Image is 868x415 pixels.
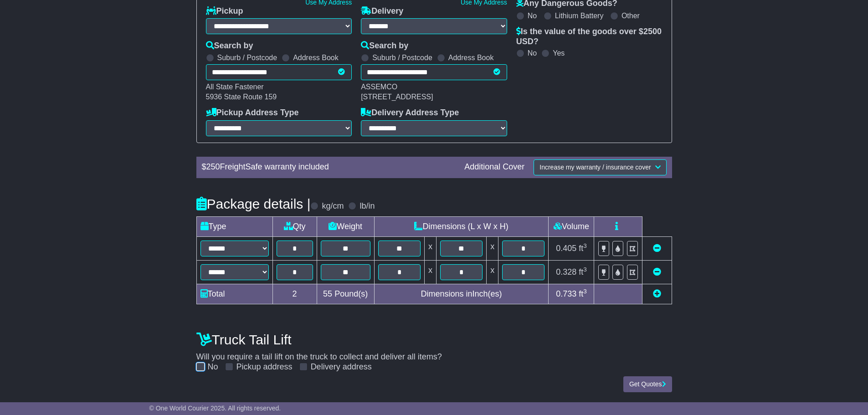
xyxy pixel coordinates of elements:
[206,108,299,118] label: Pickup Address Type
[555,11,604,20] label: Lithium Battery
[487,236,498,260] td: x
[272,216,317,236] td: Qty
[361,83,397,91] span: ASSEMCO
[196,332,672,347] h4: Truck Tail Lift
[534,159,666,175] button: Increase my warranty / insurance cover
[448,53,494,62] label: Address Book
[196,284,272,304] td: Total
[579,289,587,298] span: ft
[424,236,436,260] td: x
[653,267,661,277] a: Remove this item
[556,289,576,298] span: 0.733
[623,376,672,392] button: Get Quotes
[217,53,277,62] label: Suburb / Postcode
[196,216,272,236] td: Type
[293,53,339,62] label: Address Book
[317,216,374,236] td: Weight
[583,288,587,295] sup: 3
[516,37,534,46] span: USD
[621,11,640,20] label: Other
[556,267,576,277] span: 0.328
[643,27,662,36] span: 2500
[516,27,663,46] label: Is the value of the goods over $ ?
[374,284,549,304] td: Dimensions in Inch(es)
[206,93,277,101] span: 5936 State Route 159
[208,362,218,372] label: No
[361,6,403,16] label: Delivery
[579,267,587,277] span: ft
[317,284,374,304] td: Pound(s)
[553,49,565,57] label: Yes
[583,242,587,249] sup: 3
[372,53,432,62] label: Suburb / Postcode
[583,266,587,273] sup: 3
[579,244,587,253] span: ft
[311,362,372,372] label: Delivery address
[236,362,293,372] label: Pickup address
[196,196,311,211] h4: Package details |
[539,164,651,171] span: Increase my warranty / insurance cover
[653,289,661,298] a: Add new item
[528,11,537,20] label: No
[272,284,317,304] td: 2
[360,201,375,211] label: lb/in
[487,260,498,284] td: x
[206,41,253,51] label: Search by
[206,83,264,91] span: All State Fastener
[361,108,459,118] label: Delivery Address Type
[556,244,576,253] span: 0.405
[653,244,661,253] a: Remove this item
[149,405,281,412] span: © One World Courier 2025. All rights reserved.
[460,162,529,172] div: Additional Cover
[361,41,408,51] label: Search by
[192,328,677,372] div: Will you require a tail lift on the truck to collect and deliver all items?
[322,201,344,211] label: kg/cm
[206,6,243,16] label: Pickup
[374,216,549,236] td: Dimensions (L x W x H)
[197,162,460,172] div: $ FreightSafe warranty included
[424,260,436,284] td: x
[528,49,537,57] label: No
[323,289,332,298] span: 55
[361,93,433,101] span: [STREET_ADDRESS]
[549,216,594,236] td: Volume
[206,162,220,171] span: 250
